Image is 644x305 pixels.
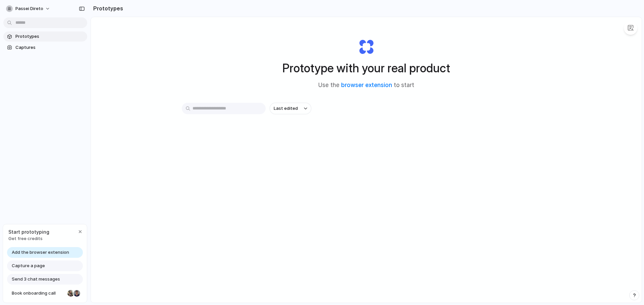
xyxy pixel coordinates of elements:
[341,82,392,88] a: browser extension
[7,288,83,299] a: Book onboarding call
[318,81,414,90] span: Use the to start
[8,228,49,235] span: Start prototyping
[91,4,123,12] h2: Prototypes
[12,276,60,283] span: Send 3 chat messages
[270,103,311,114] button: Last edited
[3,3,54,14] button: Passei Direto
[15,5,43,12] span: Passei Direto
[12,262,45,269] span: Capture a page
[12,290,65,297] span: Book onboarding call
[12,249,69,256] span: Add the browser extension
[73,289,81,297] div: Christian Iacullo
[67,289,75,297] div: Nicole Kubica
[15,33,85,40] span: Prototypes
[15,44,85,51] span: Captures
[282,59,450,77] h1: Prototype with your real product
[8,235,49,242] span: Get free credits
[3,43,87,53] a: Captures
[3,31,87,42] a: Prototypes
[274,105,298,112] span: Last edited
